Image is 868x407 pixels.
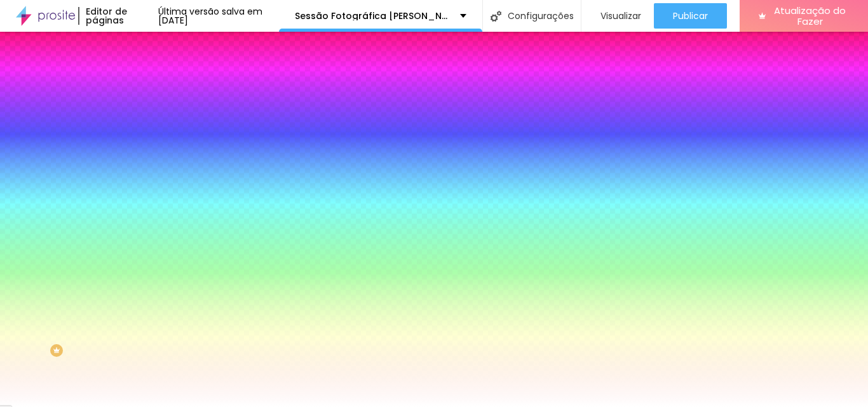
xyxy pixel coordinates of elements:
font: Sessão Fotográfica [PERSON_NAME] [295,10,465,22]
font: Atualização do Fazer [774,4,846,28]
img: Ícone [491,11,501,22]
font: Configurações [508,10,574,22]
font: Editor de páginas [86,5,127,27]
button: Visualizar [581,3,654,29]
button: Publicar [654,3,727,29]
font: Última versão salva em [DATE] [158,5,262,27]
font: Visualizar [600,10,641,22]
font: Publicar [673,10,708,22]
